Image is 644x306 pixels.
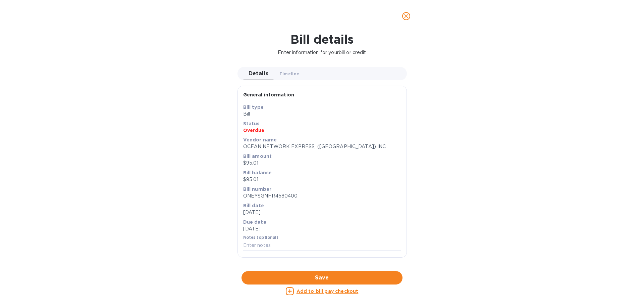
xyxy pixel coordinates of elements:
[243,219,266,225] b: Due date
[243,143,401,150] p: OCEAN NETWORK EXPRESS, ([GEOGRAPHIC_DATA]) INC.
[243,137,277,142] b: Vendor name
[243,104,264,110] b: Bill type
[243,92,294,97] b: General information
[243,209,401,216] p: [DATE]
[241,271,402,285] button: Save
[5,49,639,56] p: Enter information for your bill or credit
[279,70,300,77] span: Timeline
[243,154,272,159] b: Bill amount
[247,274,397,282] span: Save
[398,8,414,24] button: close
[243,241,401,251] input: Enter notes
[243,203,264,208] b: Bill date
[297,289,359,294] u: Add to bill pay checkout
[243,176,401,183] p: $95.01
[243,170,272,175] b: Bill balance
[243,127,401,134] p: Overdue
[243,111,401,118] p: Bill
[5,32,639,46] h1: Bill details
[243,160,401,167] p: $95.01
[243,236,278,240] label: Notes (optional)
[243,192,401,200] p: ONEYSGNFR4580400
[243,121,260,126] b: Status
[249,69,269,78] span: Details
[243,186,272,192] b: Bill number
[243,225,401,232] p: [DATE]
